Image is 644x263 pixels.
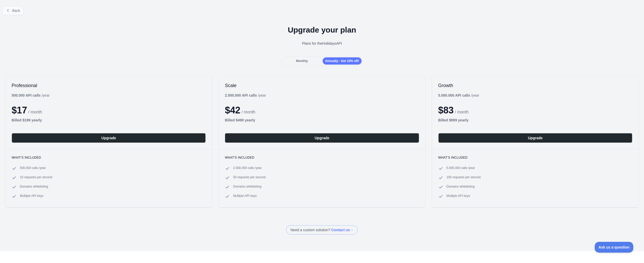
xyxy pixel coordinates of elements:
[595,242,634,253] iframe: Toggle Customer Support
[438,93,479,98] div: / year
[225,82,419,89] h2: Scale
[225,93,266,98] div: / year
[438,93,470,97] b: 5.000.000 API calls
[438,105,454,115] span: $ 83
[438,82,632,89] h2: Growth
